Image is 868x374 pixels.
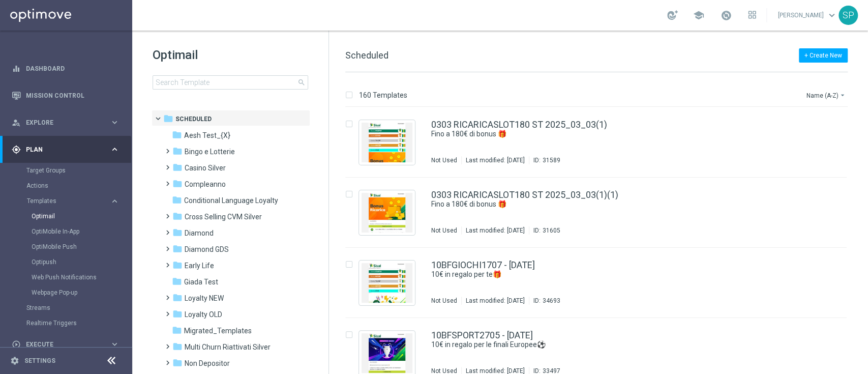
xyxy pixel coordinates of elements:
input: Search Template [153,75,308,90]
span: Cross Selling CVM Silver [185,212,262,221]
i: keyboard_arrow_right [110,196,119,206]
div: Not Used [431,297,457,305]
i: folder [172,276,182,286]
i: equalizer [12,64,21,73]
i: settings [10,356,19,365]
img: 33497.jpeg [362,333,412,373]
a: 10BFSPORT2705 - [DATE] [431,331,533,340]
a: Settings [24,358,55,364]
a: OptiMobile Push [32,243,106,251]
div: Templates keyboard_arrow_right [26,197,120,205]
a: 10BFGIOCHI1707 - [DATE] [431,261,535,270]
div: Web Push Notifications [32,270,131,285]
a: Fino a 180€ di bonus 🎁​ [431,129,781,139]
span: Diamond [185,228,214,238]
button: person_search Explore keyboard_arrow_right [11,119,120,127]
i: keyboard_arrow_right [110,339,119,349]
div: Last modified: [DATE] [462,156,529,164]
div: Realtime Triggers [26,315,131,331]
div: Dashboard [12,55,119,82]
div: Mission Control [11,92,120,100]
a: Fino a 180€ di bonus 🎁​ [431,199,781,209]
a: Realtime Triggers [26,319,106,327]
span: keyboard_arrow_down [826,10,837,21]
i: keyboard_arrow_right [110,145,119,154]
i: folder [172,293,183,303]
a: 0303 RICARICASLOT180 ST 2025_03_03(1)(1) [431,190,618,199]
span: Loyalty NEW [185,294,224,303]
div: Press SPACE to select this row. [335,248,866,318]
div: Last modified: [DATE] [462,226,529,235]
a: Dashboard [26,55,119,82]
i: person_search [12,118,21,127]
i: folder [172,325,182,335]
i: folder [172,195,182,205]
span: Scheduled [345,50,388,61]
div: ID: [529,226,560,235]
div: Last modified: [DATE] [462,297,529,305]
i: arrow_drop_down [839,91,847,99]
button: + Create New [799,48,848,63]
div: 31605 [543,226,560,235]
a: Streams [26,304,106,312]
span: Loyalty OLD [185,310,222,319]
span: Compleanno [185,180,226,189]
a: 10€ in regalo per le finali Europee⚽ [431,340,781,350]
span: Casino Silver [185,163,226,172]
i: gps_fixed [12,145,21,154]
img: 31589.jpeg [362,123,412,162]
div: Press SPACE to select this row. [335,107,866,178]
button: Name (A-Z)arrow_drop_down [805,89,848,101]
div: Webpage Pop-up [32,285,131,300]
span: Templates [27,198,100,204]
i: folder [172,341,183,352]
span: Giada Test [184,277,218,286]
div: Optipush [32,254,131,270]
span: Early Life [185,261,214,270]
img: 34693.jpeg [362,263,412,303]
div: Plan [12,145,110,154]
i: folder [172,309,183,319]
i: folder [172,146,183,156]
div: Mission Control [12,82,119,109]
a: Optimail [32,212,106,220]
div: OptiMobile In-App [32,224,131,239]
a: Mission Control [26,82,119,109]
div: 31589 [543,156,560,164]
span: Scheduled [175,114,212,124]
a: 10€ in regalo per te🎁 [431,270,781,279]
i: folder [172,130,182,140]
h1: Optimail [153,47,308,63]
i: folder [172,358,183,368]
img: 31605.jpeg [362,193,412,233]
button: play_circle_outline Execute keyboard_arrow_right [11,340,120,349]
i: folder [172,211,183,221]
button: gps_fixed Plan keyboard_arrow_right [11,146,120,154]
span: school [693,10,704,21]
a: [PERSON_NAME]keyboard_arrow_down [777,8,839,23]
span: Aesh Test_{X} [184,131,230,140]
span: Migrated_Templates [184,326,252,335]
span: Plan [26,147,110,153]
div: Templates [26,193,131,300]
div: Press SPACE to select this row. [335,178,866,248]
button: equalizer Dashboard [11,65,120,73]
i: folder [163,113,173,124]
span: Bingo e Lotterie [185,147,235,156]
i: folder [172,260,183,270]
div: ID: [529,297,560,305]
div: Actions [26,178,131,193]
div: Target Groups [26,163,131,178]
span: Diamond GDS [185,245,229,254]
div: Optimail [32,209,131,224]
div: Fino a 180€ di bonus 🎁​ [431,129,804,139]
div: Templates [27,198,110,204]
span: Conditional Language Loyalty [184,196,278,205]
div: ID: [529,156,560,164]
i: play_circle_outline [12,340,21,349]
a: Webpage Pop-up [32,289,106,297]
i: folder [172,179,183,189]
